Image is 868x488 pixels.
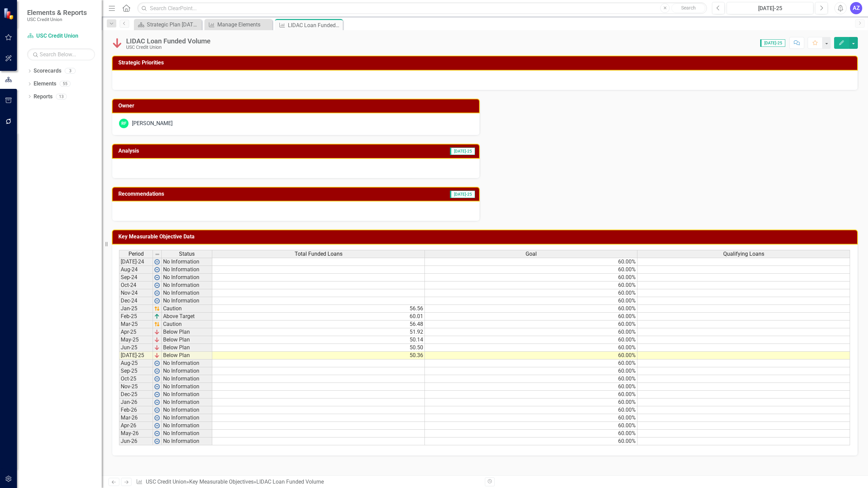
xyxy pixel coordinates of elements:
[425,344,637,352] td: 60.00%
[119,398,153,406] td: Jan-26
[425,391,637,398] td: 60.00%
[162,367,212,375] td: No Information
[425,367,637,375] td: 60.00%
[27,8,87,17] span: Elements & Reports
[154,353,160,358] img: KIVvID6XQLnem7Jwd5RGsJlsyZvnEO8ojW1w+8UqMjn4yonOQRrQskXCXGmASKTRYCiTqJOcojskkyr07L4Z+PfWUOM8Y5yiO...
[288,21,341,30] div: LIDAC Loan Funded Volume
[119,119,129,128] div: RF
[154,360,160,366] img: wPkqUstsMhMTgAAAABJRU5ErkJggg==
[119,289,153,297] td: Nov-24
[119,320,153,328] td: Mar-25
[3,8,15,20] img: ClearPoint Strategy
[425,289,637,297] td: 60.00%
[162,258,212,266] td: No Information
[162,398,212,406] td: No Information
[119,266,153,274] td: Aug-24
[162,305,212,313] td: Caution
[526,251,537,257] span: Goal
[34,67,61,75] a: Scorecards
[154,259,160,265] img: wPkqUstsMhMTgAAAABJRU5ErkJggg==
[154,368,160,374] img: wPkqUstsMhMTgAAAABJRU5ErkJggg==
[154,376,160,382] img: wPkqUstsMhMTgAAAABJRU5ErkJggg==
[118,60,854,66] h3: Strategic Priorities
[162,375,212,383] td: No Information
[850,2,862,14] button: AZ
[162,266,212,274] td: No Information
[56,94,67,99] div: 13
[179,251,195,257] span: Status
[162,406,212,414] td: No Information
[155,252,160,257] img: 8DAGhfEEPCf229AAAAAElFTkSuQmCC
[425,430,637,437] td: 60.00%
[450,148,475,155] span: [DATE]-25
[119,437,153,445] td: Jun-26
[27,48,95,60] input: Search Below...
[162,359,212,367] td: No Information
[154,267,160,272] img: wPkqUstsMhMTgAAAABJRU5ErkJggg==
[425,406,637,414] td: 60.00%
[118,148,277,154] h3: Analysis
[681,5,696,11] span: Search
[425,383,637,391] td: 60.00%
[119,406,153,414] td: Feb-26
[154,438,160,444] img: wPkqUstsMhMTgAAAABJRU5ErkJggg==
[162,320,212,328] td: Caution
[154,282,160,288] img: wPkqUstsMhMTgAAAABJRU5ErkJggg==
[154,329,160,335] img: KIVvID6XQLnem7Jwd5RGsJlsyZvnEO8ojW1w+8UqMjn4yonOQRrQskXCXGmASKTRYCiTqJOcojskkyr07L4Z+PfWUOM8Y5yiO...
[450,191,475,198] span: [DATE]-25
[119,344,153,352] td: Jun-25
[154,431,160,436] img: wPkqUstsMhMTgAAAABJRU5ErkJggg==
[154,306,160,311] img: 7u2iTZrTEZ7i9oDWlPBULAqDHDmR3vKCs7My6dMMCIpfJOwzDMAzDMBH4B3+rbZfrisroAAAAAElFTkSuQmCC
[425,422,637,430] td: 60.00%
[119,383,153,391] td: Nov-25
[147,20,200,29] div: Strategic Plan [DATE] - [DATE]
[212,352,425,359] td: 50.36
[162,383,212,391] td: No Information
[162,414,212,422] td: No Information
[154,290,160,296] img: wPkqUstsMhMTgAAAABJRU5ErkJggg==
[425,398,637,406] td: 60.00%
[154,392,160,397] img: wPkqUstsMhMTgAAAABJRU5ErkJggg==
[154,415,160,421] img: wPkqUstsMhMTgAAAABJRU5ErkJggg==
[136,20,200,29] a: Strategic Plan [DATE] - [DATE]
[60,81,71,87] div: 55
[217,20,271,29] div: Manage Elements
[119,274,153,281] td: Sep-24
[729,4,811,13] div: [DATE]-25
[119,297,153,305] td: Dec-24
[425,359,637,367] td: 60.00%
[162,274,212,281] td: No Information
[425,437,637,445] td: 60.00%
[425,258,637,266] td: 60.00%
[162,352,212,359] td: Below Plan
[154,399,160,405] img: wPkqUstsMhMTgAAAABJRU5ErkJggg==
[119,258,153,266] td: [DATE]-24
[154,337,160,343] img: KIVvID6XQLnem7Jwd5RGsJlsyZvnEO8ojW1w+8UqMjn4yonOQRrQskXCXGmASKTRYCiTqJOcojskkyr07L4Z+PfWUOM8Y5yiO...
[119,414,153,422] td: Mar-26
[162,297,212,305] td: No Information
[118,103,476,109] h3: Owner
[212,336,425,344] td: 50.14
[212,344,425,352] td: 50.50
[146,479,186,485] a: USC Credit Union
[129,251,144,257] span: Period
[425,320,637,328] td: 60.00%
[162,437,212,445] td: No Information
[119,359,153,367] td: Aug-25
[727,2,813,14] button: [DATE]-25
[162,281,212,289] td: No Information
[425,305,637,313] td: 60.00%
[723,251,764,257] span: Qualifying Loans
[27,17,87,22] small: USC Credit Union
[119,352,153,359] td: [DATE]-25
[119,422,153,430] td: Apr-26
[136,478,480,486] div: » »
[425,336,637,344] td: 60.00%
[119,391,153,398] td: Dec-25
[126,45,211,50] div: USC Credit Union
[126,37,211,45] div: LIDAC Loan Funded Volume
[256,479,324,485] div: LIDAC Loan Funded Volume
[212,305,425,313] td: 56.56
[425,375,637,383] td: 60.00%
[118,191,347,197] h3: Recommendations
